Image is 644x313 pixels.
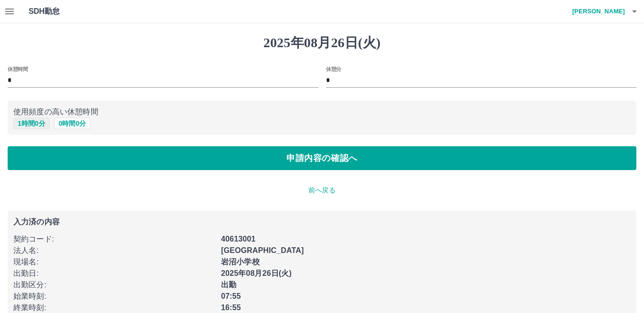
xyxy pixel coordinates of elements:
[8,185,636,195] p: 前へ戻る
[13,106,631,118] p: 使用頻度の高い休憩時間
[54,118,91,129] button: 0時間0分
[221,269,292,277] b: 2025年08月26日(火)
[221,246,304,254] b: [GEOGRAPHIC_DATA]
[221,235,255,243] b: 40613001
[221,258,260,266] b: 岩沼小学校
[13,279,215,291] p: 出勤区分 :
[13,291,215,302] p: 始業時刻 :
[13,256,215,268] p: 現場名 :
[221,303,241,312] b: 16:55
[326,65,341,72] label: 休憩分
[13,218,631,226] p: 入力済の内容
[13,245,215,256] p: 法人名 :
[221,281,236,289] b: 出勤
[13,268,215,279] p: 出勤日 :
[8,65,28,72] label: 休憩時間
[13,233,215,245] p: 契約コード :
[8,146,636,170] button: 申請内容の確認へ
[221,292,241,300] b: 07:55
[8,35,636,51] h1: 2025年08月26日(火)
[13,118,50,129] button: 1時間0分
